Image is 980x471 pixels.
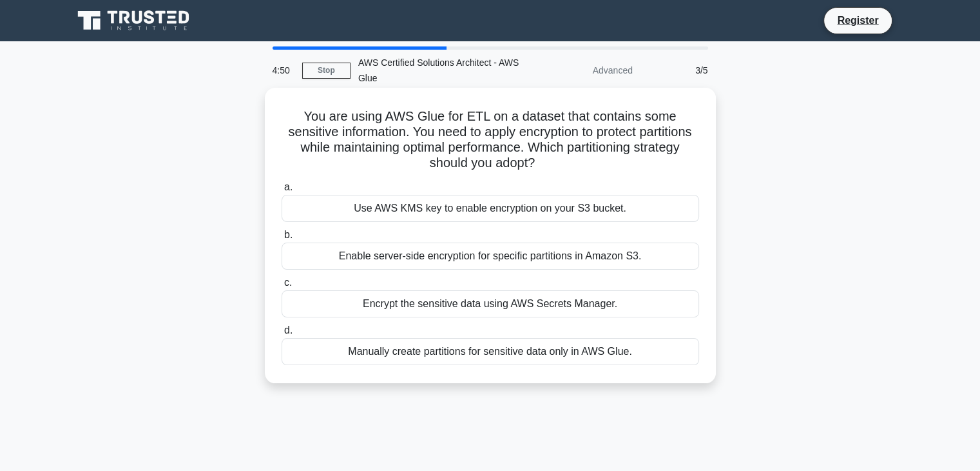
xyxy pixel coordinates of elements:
[528,57,640,83] div: Advanced
[284,181,293,192] span: a.
[640,57,716,83] div: 3/5
[282,338,699,365] div: Manually create partitions for sensitive data only in AWS Glue.
[284,229,293,240] span: b.
[282,195,699,222] div: Use AWS KMS key to enable encryption on your S3 bucket.
[280,108,700,172] h5: You are using AWS Glue for ETL on a dataset that contains some sensitive information. You need to...
[282,290,699,317] div: Encrypt the sensitive data using AWS Secrets Manager.
[282,243,699,270] div: Enable server-side encryption for specific partitions in Amazon S3.
[302,63,351,79] a: Stop
[265,57,302,83] div: 4:50
[284,325,293,336] span: d.
[284,277,292,288] span: c.
[829,12,886,28] a: Register
[351,50,528,91] div: AWS Certified Solutions Architect - AWS Glue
